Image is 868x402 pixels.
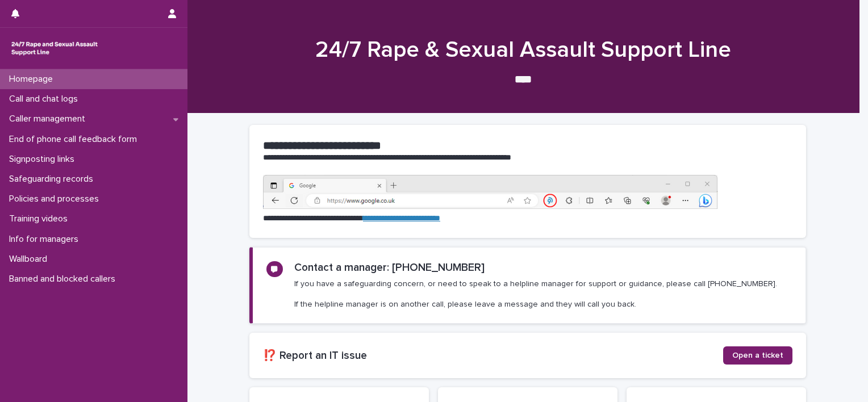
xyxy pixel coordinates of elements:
[263,175,717,209] img: https%3A%2F%2Fcdn.document360.io%2F0deca9d6-0dac-4e56-9e8f-8d9979bfce0e%2FImages%2FDocumentation%...
[5,274,124,284] p: Banned and blocked callers
[245,36,802,64] h1: 24/7 Rape & Sexual Assault Support Line
[9,37,100,60] img: rhQMoQhaT3yELyF149Cw
[5,114,94,124] p: Caller management
[5,213,77,224] p: Training videos
[5,194,108,204] p: Policies and processes
[5,154,84,165] p: Signposting links
[294,279,777,310] p: If you have a safeguarding concern, or need to speak to a helpline manager for support or guidanc...
[732,351,783,359] span: Open a ticket
[5,94,87,104] p: Call and chat logs
[5,234,87,245] p: Info for managers
[723,346,792,365] a: Open a ticket
[5,74,62,85] p: Homepage
[5,174,102,185] p: Safeguarding records
[294,261,485,274] h2: Contact a manager: [PHONE_NUMBER]
[5,254,56,265] p: Wallboard
[263,349,723,362] h2: ⁉️ Report an IT issue
[5,134,146,145] p: End of phone call feedback form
